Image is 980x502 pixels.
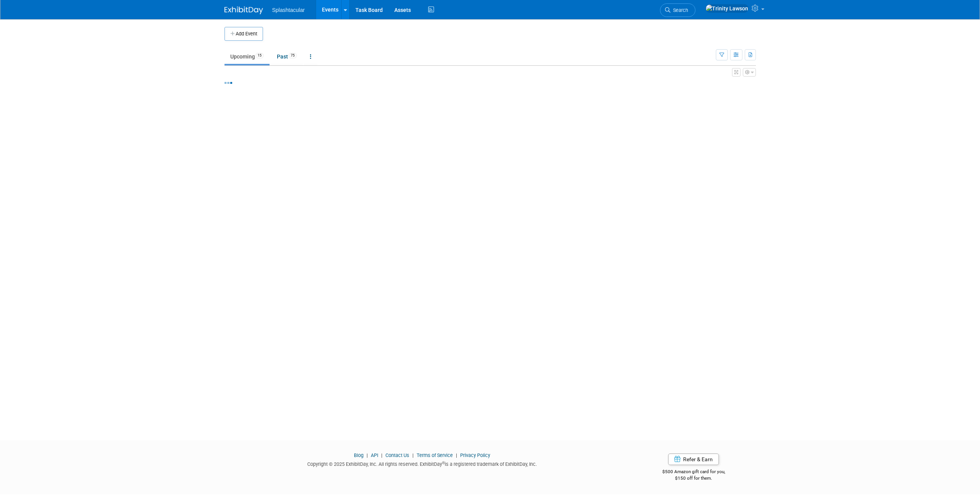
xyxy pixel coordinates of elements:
[460,452,490,458] a: Privacy Policy
[660,3,695,17] a: Search
[670,7,688,13] span: Search
[385,452,409,458] a: Contact Us
[288,53,297,58] span: 75
[442,461,445,465] sup: ®
[224,82,232,84] img: loading...
[224,27,263,41] button: Add Event
[632,464,756,481] div: $500 Amazon gift card for you,
[410,452,415,458] span: |
[417,452,453,458] a: Terms of Service
[371,452,378,458] a: API
[632,475,756,482] div: $150 off for them.
[224,7,263,14] img: ExhibitDay
[271,49,303,64] a: Past75
[379,452,384,458] span: |
[255,53,264,58] span: 15
[354,452,364,458] a: Blog
[272,7,305,13] span: Splashtacular
[705,4,749,13] img: Trinity Lawson
[365,452,370,458] span: |
[224,459,620,468] div: Copyright © 2025 ExhibitDay, Inc. All rights reserved. ExhibitDay is a registered trademark of Ex...
[668,454,719,465] a: Refer & Earn
[224,49,270,64] a: Upcoming15
[454,452,459,458] span: |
